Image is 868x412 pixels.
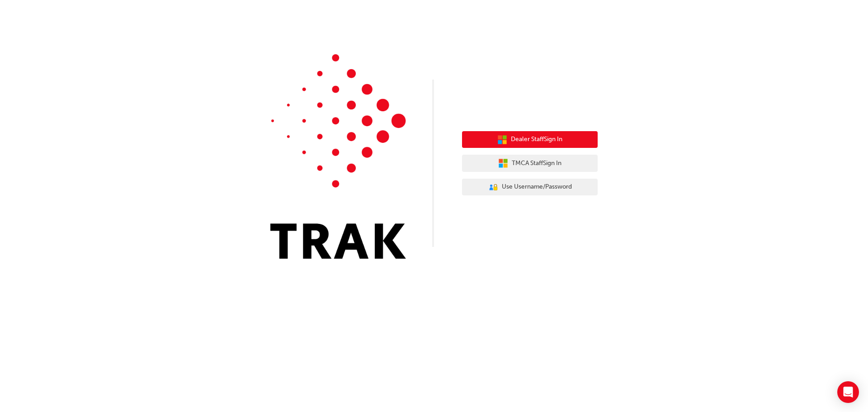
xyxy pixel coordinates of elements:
[462,155,598,172] button: TMCA StaffSign In
[462,131,598,148] button: Dealer StaffSign In
[512,158,561,169] span: TMCA Staff Sign In
[837,381,859,403] div: Open Intercom Messenger
[462,179,598,196] button: Use Username/Password
[511,134,562,145] span: Dealer Staff Sign In
[502,182,572,192] span: Use Username/Password
[270,54,406,259] img: Trak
